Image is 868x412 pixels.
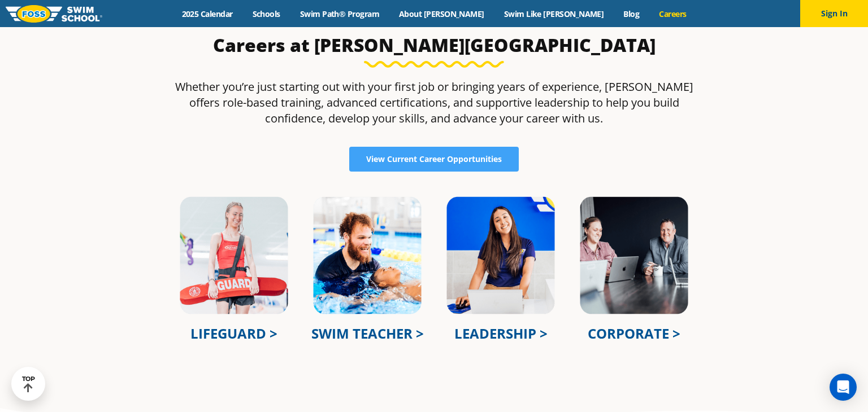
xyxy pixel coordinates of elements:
div: TOP [22,375,35,393]
p: Whether you’re just starting out with your first job or bringing years of experience, [PERSON_NAM... [167,79,701,126]
a: Swim Path® Program [290,8,389,19]
span: View Current Career Opportunities [366,155,502,163]
a: LIFEGUARD > [190,324,277,343]
a: Swim Like [PERSON_NAME] [494,8,614,19]
h3: Careers at [PERSON_NAME][GEOGRAPHIC_DATA] [167,34,701,56]
a: View Current Career Opportunities [349,147,519,172]
img: FOSS Swim School Logo [6,5,102,23]
a: LEADERSHIP > [454,324,548,343]
a: Careers [649,8,696,19]
a: 2025 Calendar [172,8,242,19]
a: SWIM TEACHER > [311,324,424,343]
a: Schools [242,8,290,19]
a: CORPORATE > [588,324,680,343]
div: Open Intercom Messenger [830,374,857,401]
a: Blog [614,8,649,19]
a: About [PERSON_NAME] [389,8,494,19]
